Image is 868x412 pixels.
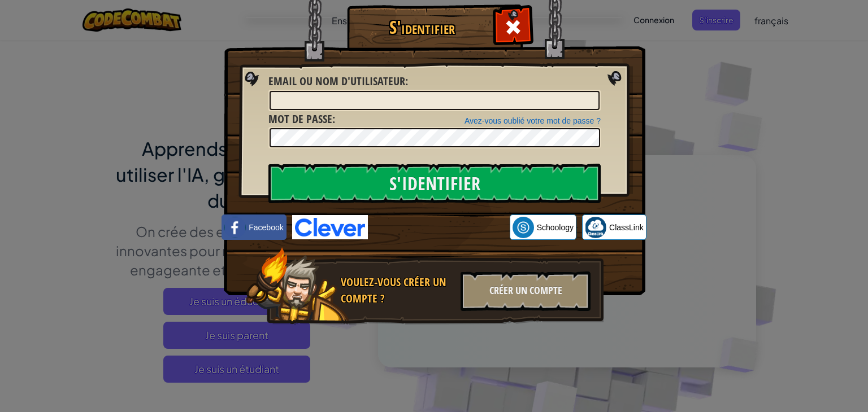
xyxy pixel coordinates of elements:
[268,164,601,203] input: S'identifier
[268,73,408,90] label: :
[341,274,454,306] div: Voulez-vous créer un compte ?
[350,17,494,37] h1: S'identifier
[585,217,606,238] img: classlink-logo-small.png
[268,111,335,128] label: :
[461,271,591,311] div: Créer un compte
[609,222,644,233] span: ClassLink
[292,215,368,239] img: clever-logo-blue.png
[249,222,283,233] span: Facebook
[268,111,332,126] span: Mot de passe
[513,217,534,238] img: schoology.png
[368,215,510,240] iframe: Bouton "Se connecter avec Google"
[224,217,246,238] img: facebook_small.png
[268,73,405,89] span: Email ou nom d'utilisateur
[465,116,601,125] a: Avez-vous oublié votre mot de passe ?
[537,222,574,233] span: Schoology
